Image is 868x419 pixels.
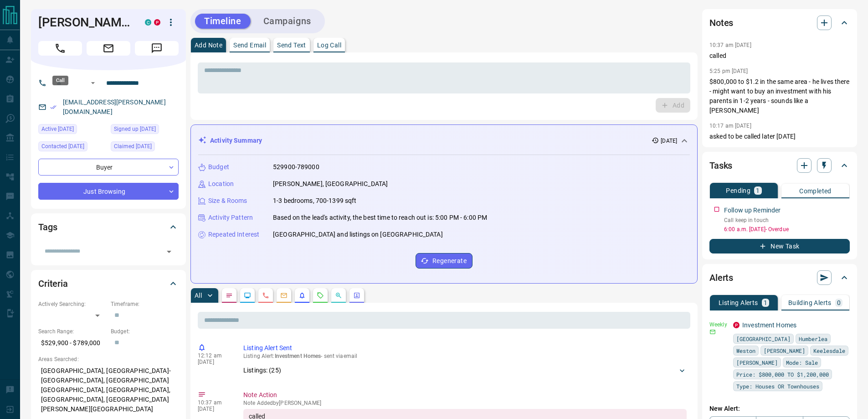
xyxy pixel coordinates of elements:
[208,162,229,172] p: Budget
[41,142,84,151] span: Contacted [DATE]
[198,132,690,149] div: Activity Summary[DATE]
[243,390,687,400] p: Note Action
[709,16,733,30] h2: Notes
[726,187,750,194] p: Pending
[416,253,473,269] button: Regenerate
[244,292,251,299] svg: Lead Browsing Activity
[111,124,179,137] div: Fri Oct 04 2024
[38,355,179,363] p: Areas Searched:
[38,327,106,336] p: Search Range:
[38,220,57,234] h2: Tags
[114,124,156,134] span: Signed up [DATE]
[756,187,760,194] p: 1
[273,230,443,239] p: [GEOGRAPHIC_DATA] and listings on [GEOGRAPHIC_DATA]
[114,142,152,151] span: Claimed [DATE]
[198,399,230,406] p: 10:37 am
[709,239,850,253] button: New Task
[87,41,130,56] span: Email
[163,245,175,258] button: Open
[243,366,281,375] p: Listings: ( 25 )
[742,321,796,329] a: Investment Homes
[709,329,716,335] svg: Email
[709,267,850,289] div: Alerts
[198,352,230,359] p: 12:12 am
[335,292,342,299] svg: Opportunities
[736,358,778,367] span: [PERSON_NAME]
[38,300,106,308] p: Actively Searching:
[317,42,341,48] p: Log Call
[38,183,179,200] div: Just Browsing
[736,334,791,343] span: [GEOGRAPHIC_DATA]
[709,123,751,129] p: 10:17 am [DATE]
[195,14,251,29] button: Timeline
[277,42,306,48] p: Send Text
[63,98,166,115] a: [EMAIL_ADDRESS][PERSON_NAME][DOMAIN_NAME]
[195,292,202,299] p: All
[38,15,131,30] h1: [PERSON_NAME]
[87,78,98,88] button: Open
[273,213,487,222] p: Based on the lead's activity, the best time to reach out is: 5:00 PM - 6:00 PM
[208,213,253,222] p: Activity Pattern
[709,404,850,414] p: New Alert:
[273,179,388,189] p: [PERSON_NAME], [GEOGRAPHIC_DATA]
[208,196,247,206] p: Size & Rooms
[764,300,767,306] p: 1
[262,292,269,299] svg: Calls
[724,216,850,224] p: Call keep in touch
[709,42,751,48] p: 10:37 am [DATE]
[275,353,321,359] span: Investment Homes
[233,42,266,48] p: Send Email
[709,270,733,285] h2: Alerts
[38,363,179,417] p: [GEOGRAPHIC_DATA], [GEOGRAPHIC_DATA]-[GEOGRAPHIC_DATA], [GEOGRAPHIC_DATA] [GEOGRAPHIC_DATA], [GEO...
[709,68,748,74] p: 5:25 pm [DATE]
[736,370,829,379] span: Price: $800,000 TO $1,200,000
[154,19,160,26] div: property.ca
[733,322,740,328] div: property.ca
[208,179,234,189] p: Location
[111,300,179,308] p: Timeframe:
[243,353,687,359] p: Listing Alert : - sent via email
[709,158,732,173] h2: Tasks
[243,343,687,353] p: Listing Alert Sent
[709,155,850,176] div: Tasks
[719,300,758,306] p: Listing Alerts
[317,292,324,299] svg: Requests
[50,104,56,110] svg: Email Verified
[243,362,687,379] div: Listings: (25)
[38,124,106,137] div: Sun Jul 06 2025
[298,292,306,299] svg: Listing Alerts
[226,292,233,299] svg: Notes
[786,358,818,367] span: Mode: Sale
[353,292,360,299] svg: Agent Actions
[813,346,845,355] span: Keelesdale
[764,346,805,355] span: [PERSON_NAME]
[111,141,179,154] div: Sat Oct 05 2024
[198,359,230,365] p: [DATE]
[38,273,179,295] div: Criteria
[709,321,728,329] p: Weekly
[243,400,687,406] p: Note Added by [PERSON_NAME]
[837,300,841,306] p: 0
[52,76,68,85] div: Call
[135,41,179,56] span: Message
[736,346,755,355] span: Weston
[38,336,106,351] p: $529,900 - $789,000
[38,276,68,291] h2: Criteria
[788,300,832,306] p: Building Alerts
[709,77,850,115] p: $800,000 to $1.2 in the same area - he lives there - might want to buy an investment with his par...
[145,19,151,26] div: condos.ca
[709,51,850,61] p: called
[38,159,179,176] div: Buyer
[724,225,850,233] p: 6:00 a.m. [DATE] - Overdue
[280,292,288,299] svg: Emails
[736,382,819,391] span: Type: Houses OR Townhouses
[724,206,781,215] p: Follow up Reminder
[198,406,230,412] p: [DATE]
[210,136,262,145] p: Activity Summary
[38,216,179,238] div: Tags
[38,141,106,154] div: Fri Sep 12 2025
[799,334,827,343] span: Humberlea
[38,41,82,56] span: Call
[254,14,320,29] button: Campaigns
[111,327,179,336] p: Budget:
